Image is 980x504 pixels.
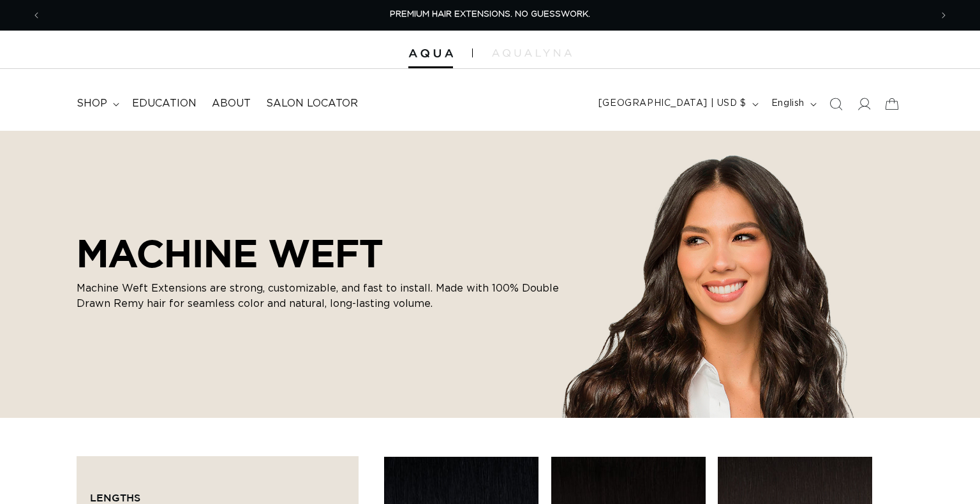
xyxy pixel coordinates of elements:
a: Education [124,89,204,118]
button: Next announcement [930,3,958,27]
img: aqualyna.com [492,49,572,57]
span: About [212,97,251,110]
img: Aqua Hair Extensions [408,49,453,58]
span: shop [77,97,107,110]
button: Previous announcement [22,3,50,27]
summary: Search [822,90,850,118]
a: About [204,89,258,118]
summary: shop [69,89,124,118]
h2: MACHINE WEFT [77,231,561,276]
button: [GEOGRAPHIC_DATA] | USD $ [591,92,764,116]
p: Machine Weft Extensions are strong, customizable, and fast to install. Made with 100% Double Draw... [77,281,561,311]
span: English [771,97,805,110]
a: Salon Locator [258,89,366,118]
span: Education [132,97,197,110]
span: Salon Locator [266,97,358,110]
span: [GEOGRAPHIC_DATA] | USD $ [598,97,746,110]
button: English [764,92,822,116]
span: Lengths [90,492,140,503]
span: PREMIUM HAIR EXTENSIONS. NO GUESSWORK. [390,10,590,19]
